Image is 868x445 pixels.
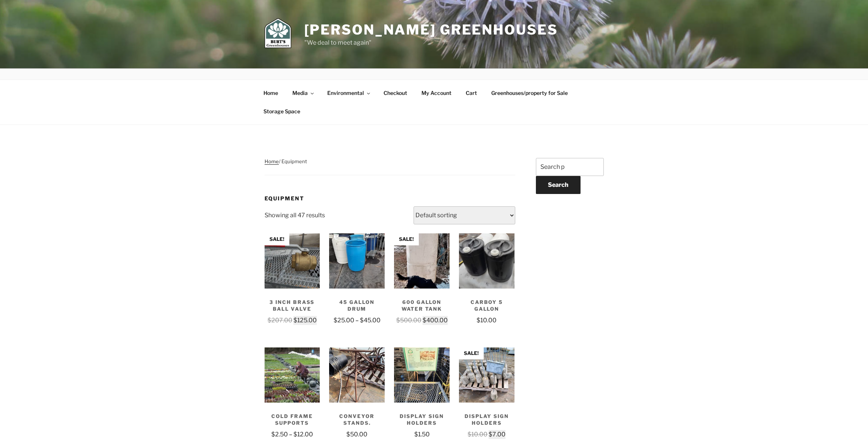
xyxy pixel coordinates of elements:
[329,405,385,430] h2: Conveyor stands.
[394,233,419,246] span: Sale!
[265,233,289,246] span: Sale!
[536,158,604,220] aside: Blog Sidebar
[377,84,414,102] a: Checkout
[329,233,385,325] a: 45 gallon drum
[304,21,558,38] a: [PERSON_NAME] Greenhouses
[415,84,458,102] a: My Account
[265,206,325,224] p: Showing all 47 results
[257,84,611,120] nav: Top Menu
[289,431,292,438] span: –
[271,431,288,438] bdi: 2.50
[459,347,514,439] a: Sale! Display Sign Holders
[265,291,320,316] h2: 3 inch brass ball valve
[293,431,297,438] span: $
[265,158,516,176] nav: Breadcrumb
[394,347,450,403] img: Display sign holders
[286,84,320,102] a: Media
[536,176,581,194] button: Search
[329,347,385,439] a: Conveyor stands. $50.00
[396,317,400,324] span: $
[265,405,320,430] h2: Cold Frame Supports
[257,84,285,102] a: Home
[329,233,385,289] img: 45 gallon drum
[485,84,575,102] a: Greenhouses/property for Sale
[394,291,450,316] h2: 600 Gallon Water Tank
[394,347,450,439] a: Display sign holders $1.50
[489,431,492,438] span: $
[268,317,292,324] bdi: 207.00
[265,18,291,48] img: Burt's Greenhouses
[414,431,430,438] bdi: 1.50
[293,317,317,324] bdi: 125.00
[394,405,450,430] h2: Display sign holders
[265,158,279,164] a: Home
[396,317,421,324] bdi: 500.00
[329,291,385,316] h2: 45 gallon drum
[536,158,604,176] input: Search products…
[394,233,450,325] a: Sale! 600 Gallon Water Tank
[329,347,385,403] img: Conveyor stands.
[265,233,320,289] img: 3 inch brass ball valve
[346,431,350,438] span: $
[459,291,514,316] h2: Carboy 5 Gallon
[265,233,320,325] a: Sale! 3 inch brass ball valve
[459,233,514,289] img: Carboy 5 Gallon
[304,38,558,47] p: "We deal to meet again"
[271,431,275,438] span: $
[459,405,514,430] h2: Display Sign Holders
[459,84,484,102] a: Cart
[334,317,337,324] span: $
[414,206,515,224] select: Shop order
[334,317,354,324] bdi: 25.00
[468,431,487,438] bdi: 10.00
[468,431,471,438] span: $
[346,431,367,438] bdi: 50.00
[265,347,320,403] img: Cold Frame Supports
[477,317,496,324] bdi: 10.00
[360,317,381,324] bdi: 45.00
[265,195,516,202] h1: Equipment
[423,317,426,324] span: $
[360,317,364,324] span: $
[477,317,480,324] span: $
[355,317,359,324] span: –
[268,317,271,324] span: $
[293,431,313,438] bdi: 12.00
[293,317,297,324] span: $
[459,347,514,403] img: Display Sign Holders
[394,233,450,289] img: 600 Gallon Water Tank
[489,431,505,438] bdi: 7.00
[414,431,418,438] span: $
[265,347,320,439] a: Cold Frame Supports
[459,347,484,360] span: Sale!
[459,233,514,325] a: Carboy 5 Gallon $10.00
[321,84,376,102] a: Environmental
[423,317,448,324] bdi: 400.00
[257,102,307,120] a: Storage Space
